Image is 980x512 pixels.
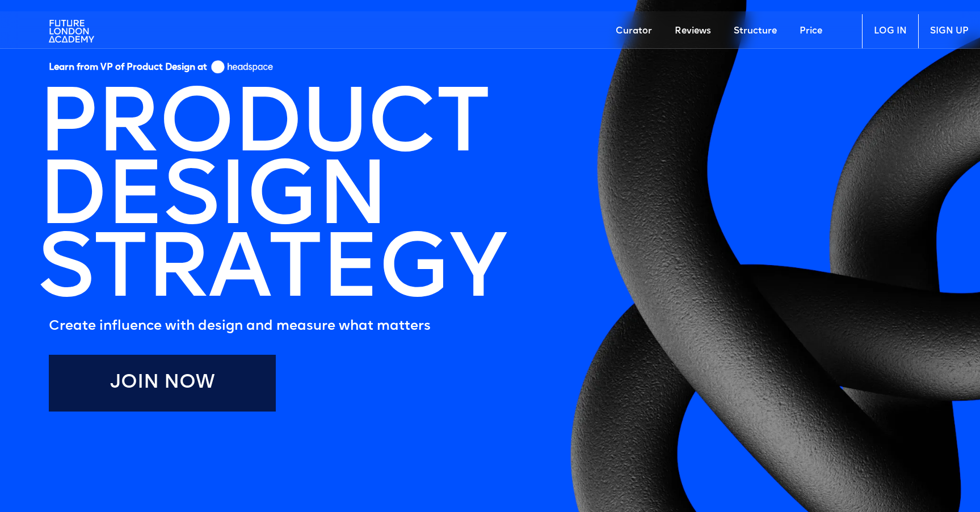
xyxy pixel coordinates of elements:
[49,355,276,412] a: Join Now
[49,62,207,77] h5: Learn from VP of Product Design at
[604,14,663,48] a: Curator
[49,315,505,338] h5: Create influence with design and measure what matters
[918,14,980,48] a: SIGN UP
[663,14,722,48] a: Reviews
[722,14,788,48] a: Structure
[788,14,834,48] a: Price
[37,91,505,309] h1: PRODUCT DESIGN STRATEGY
[862,14,918,48] a: LOG IN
